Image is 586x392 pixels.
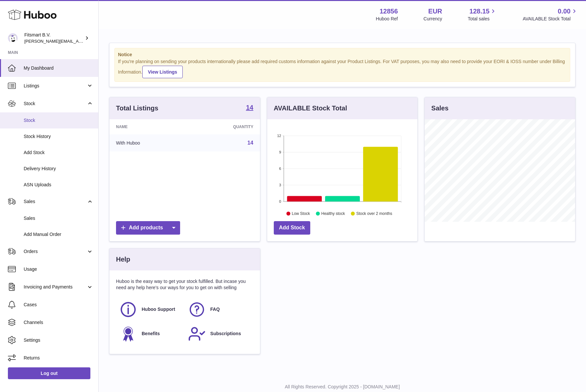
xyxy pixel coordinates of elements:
span: Add Stock [24,150,93,156]
div: Currency [424,16,442,22]
span: Invoicing and Payments [24,284,86,290]
a: FAQ [188,301,250,318]
strong: 14 [246,104,253,111]
a: Add Stock [274,221,310,235]
a: Subscriptions [188,325,250,343]
th: Quantity [189,119,260,134]
span: Returns [24,355,93,361]
span: Subscriptions [210,331,241,337]
th: Name [109,119,189,134]
p: Huboo is the easy way to get your stock fulfilled. But incase you need any help here's our ways f... [116,278,253,291]
h3: Help [116,255,130,264]
text: 9 [279,150,281,154]
text: 6 [279,167,281,171]
text: Healthy stock [321,211,345,216]
span: Settings [24,337,93,343]
span: Sales [24,215,93,221]
span: FAQ [210,306,220,312]
a: Log out [8,367,90,379]
span: My Dashboard [24,65,93,71]
span: Stock [24,117,93,124]
div: If you're planning on sending your products internationally please add required customs informati... [118,58,567,78]
div: Huboo Ref [376,16,398,22]
p: All Rights Reserved. Copyright 2025 - [DOMAIN_NAME] [104,384,581,390]
span: Delivery History [24,166,93,172]
span: ASN Uploads [24,182,93,188]
text: Stock over 2 months [356,211,392,216]
span: Listings [24,83,86,89]
strong: EUR [428,7,442,16]
span: Huboo Support [142,306,175,312]
span: Cases [24,302,93,308]
span: [PERSON_NAME][EMAIL_ADDRESS][DOMAIN_NAME] [24,38,132,44]
span: Benefits [142,331,160,337]
a: 0.00 AVAILABLE Stock Total [523,7,578,22]
span: Orders [24,248,86,255]
text: 12 [277,134,281,138]
a: 14 [246,104,253,112]
text: 3 [279,183,281,187]
h3: Sales [431,104,448,113]
text: Low Stock [292,211,310,216]
span: 128.15 [469,7,489,16]
span: AVAILABLE Stock Total [523,16,578,22]
a: Huboo Support [119,301,181,318]
strong: 12856 [380,7,398,16]
a: Benefits [119,325,181,343]
span: Total sales [468,16,497,22]
h3: AVAILABLE Stock Total [274,104,347,113]
a: 128.15 Total sales [468,7,497,22]
span: Stock History [24,133,93,140]
h3: Total Listings [116,104,158,113]
span: Sales [24,198,86,205]
td: With Huboo [109,134,189,151]
span: 0.00 [558,7,571,16]
span: Channels [24,319,93,326]
strong: Notice [118,52,567,58]
a: 14 [247,140,253,146]
span: Add Manual Order [24,231,93,238]
div: Fitsmart B.V. [24,32,83,44]
span: Usage [24,266,93,272]
text: 0 [279,199,281,203]
a: Add products [116,221,180,235]
a: View Listings [142,66,183,78]
img: jonathan@leaderoo.com [8,33,18,43]
span: Stock [24,101,86,107]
